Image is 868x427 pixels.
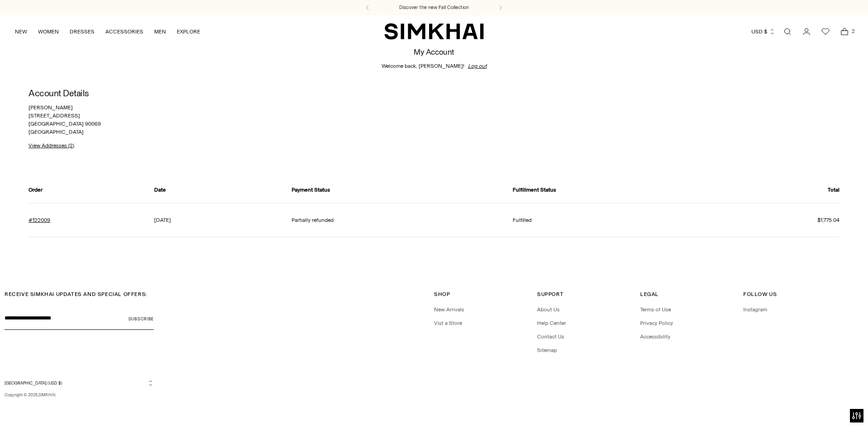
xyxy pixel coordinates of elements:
a: MEN [154,22,166,42]
span: Follow Us [743,291,777,297]
button: USD $ [751,22,775,42]
span: 2 [849,27,857,35]
a: Open search modal [778,23,797,41]
th: Fulfillment Status [500,186,725,203]
a: Help Center [537,320,566,326]
a: Accessibility [640,333,670,340]
a: ACCESSORIES [105,22,143,42]
th: Total [725,186,839,203]
td: Fulfilled [500,203,725,237]
h2: Account Details [28,88,839,98]
p: Copyright © 2025, . [5,392,154,398]
a: Sitemap [537,347,557,353]
a: DRESSES [70,22,94,42]
a: Discover the new Fall Collection [399,4,469,11]
iframe: Sign Up via Text for Offers [7,393,91,420]
a: NEW [15,22,27,42]
a: Privacy Policy [640,320,673,326]
h1: My Account [414,47,454,56]
a: EXPLORE [177,22,200,42]
span: Support [537,291,563,297]
td: $1,775.04 [725,203,839,237]
th: Order [28,186,141,203]
button: [GEOGRAPHIC_DATA] (USD $) [5,380,154,386]
td: Partially refunded [279,203,500,237]
a: Wishlist [816,23,835,41]
p: [PERSON_NAME] [STREET_ADDRESS] [GEOGRAPHIC_DATA] 90069 [GEOGRAPHIC_DATA] [28,103,839,136]
a: About Us [537,306,560,313]
button: Subscribe [128,307,154,330]
a: New Arrivals [434,306,464,313]
a: Terms of Use [640,306,671,313]
a: SIMKHAI [384,23,484,40]
span: RECEIVE SIMKHAI UPDATES AND SPECIAL OFFERS: [5,291,147,297]
a: Order number #122009 [28,216,50,224]
span: Legal [640,291,659,297]
a: Open cart modal [835,23,854,41]
a: Go to the account page [797,23,816,41]
a: Contact Us [537,333,564,340]
div: Welcome back, [PERSON_NAME]! [382,62,487,70]
time: [DATE] [154,217,171,223]
a: WOMEN [38,22,59,42]
a: Instagram [743,306,767,313]
th: Payment Status [279,186,500,203]
th: Date [142,186,279,203]
a: Log out [468,62,487,70]
a: View Addresses (2) [28,141,74,150]
a: Vist a Store [434,320,462,326]
span: Shop [434,291,450,297]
